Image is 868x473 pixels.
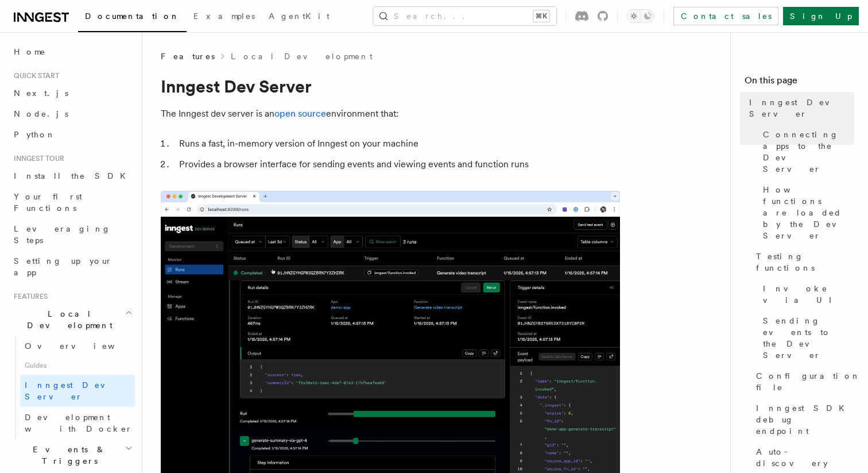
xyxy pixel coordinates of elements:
span: Auto-discovery [756,446,854,469]
a: Sending events to the Dev Server [758,310,854,366]
button: Search...⌘K [373,7,556,25]
a: Next.js [9,83,135,103]
a: Local Development [231,51,373,62]
span: Inngest Dev Server [25,380,123,401]
span: Examples [193,11,255,21]
span: Inngest tour [9,154,64,163]
span: Events & Triggers [9,444,125,467]
span: Sending events to the Dev Server [763,315,854,361]
span: Features [161,51,215,62]
span: Configuration file [756,370,861,393]
div: Local Development [9,336,135,439]
a: Configuration file [751,366,854,398]
a: Install the SDK [9,166,135,186]
a: Documentation [78,3,187,32]
span: Guides [20,356,135,375]
a: AgentKit [262,3,336,31]
span: How functions are loaded by the Dev Server [763,184,854,241]
span: Overview [25,341,143,351]
a: Examples [187,3,262,31]
span: Quick start [9,71,59,80]
a: Node.js [9,103,135,124]
a: Inngest Dev Server [20,375,135,407]
span: AgentKit [269,11,330,21]
span: Your first Functions [14,192,82,213]
span: Inngest Dev Server [749,97,854,120]
a: Sign Up [783,7,859,25]
span: Home [14,46,46,57]
span: Inngest SDK debug endpoint [756,402,854,437]
span: Testing functions [756,251,854,274]
a: Development with Docker [20,407,135,439]
kbd: ⌘K [533,10,549,22]
span: Node.js [14,109,68,118]
a: Setting up your app [9,251,135,283]
span: Invoke via UI [763,283,854,306]
p: The Inngest dev server is an environment that: [161,106,620,122]
span: Development with Docker [25,413,133,433]
h4: On this page [745,74,854,92]
span: Documentation [85,11,180,21]
a: Overview [20,336,135,356]
span: Next.js [14,89,68,98]
button: Events & Triggers [9,439,135,471]
span: Features [9,292,48,301]
span: Local Development [9,308,125,331]
span: Setting up your app [14,256,113,277]
li: Runs a fast, in-memory version of Inngest on your machine [176,136,620,152]
a: Invoke via UI [758,278,854,310]
button: Toggle dark mode [627,9,654,23]
a: open source [274,108,326,119]
a: Inngest Dev Server [745,92,854,124]
a: Connecting apps to the Dev Server [758,124,854,179]
h1: Inngest Dev Server [161,76,620,97]
a: How functions are loaded by the Dev Server [758,179,854,246]
button: Local Development [9,303,135,336]
a: Python [9,124,135,145]
a: Inngest SDK debug endpoint [751,398,854,441]
span: Install the SDK [14,171,133,180]
span: Leveraging Steps [14,224,111,245]
a: Testing functions [751,246,854,278]
a: Home [9,41,135,62]
li: Provides a browser interface for sending events and viewing events and function runs [176,156,620,172]
a: Leveraging Steps [9,218,135,251]
span: Connecting apps to the Dev Server [763,129,854,175]
a: Contact sales [673,7,778,25]
span: Python [14,130,56,139]
a: Your first Functions [9,186,135,218]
